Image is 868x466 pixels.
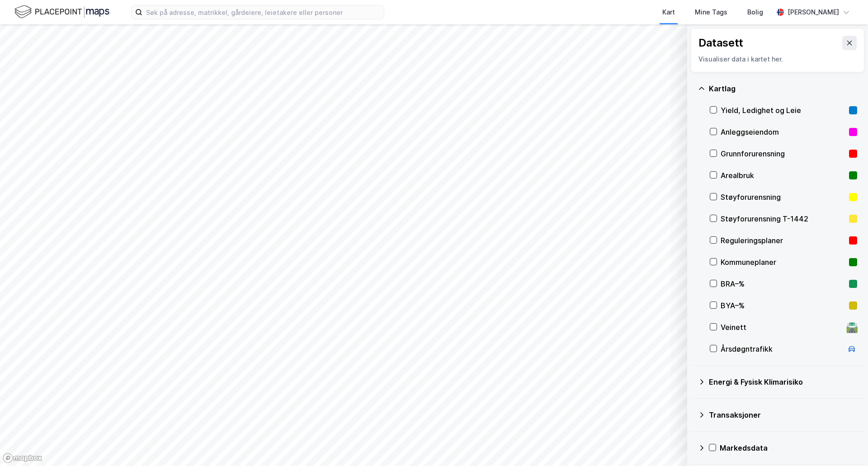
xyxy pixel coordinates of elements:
div: Datasett [698,36,743,50]
input: Søk på adresse, matrikkel, gårdeiere, leietakere eller personer [142,5,384,19]
div: BYA–% [721,300,845,311]
div: Årsdøgntrafikk [721,344,843,354]
img: logo.f888ab2527a4732fd821a326f86c7f29.svg [14,4,109,20]
div: Støyforurensning T-1442 [721,213,845,224]
div: Yield, Ledighet og Leie [721,105,845,116]
div: Veinett [721,322,843,333]
div: Mine Tags [695,7,727,18]
div: Energi & Fysisk Klimarisiko [709,377,857,387]
div: Kartlag [709,83,857,94]
div: Bolig [747,7,763,18]
a: Mapbox homepage [3,453,42,463]
iframe: Chat Widget [823,423,868,466]
div: Visualiser data i kartet her. [698,54,857,65]
div: BRA–% [721,278,845,289]
div: Transaksjoner [709,410,857,420]
div: 🛣️ [846,321,858,333]
div: Markedsdata [720,442,857,453]
div: Reguleringsplaner [721,235,845,246]
div: Kontrollprogram for chat [823,423,868,466]
div: Grunnforurensning [721,148,845,159]
div: Arealbruk [721,170,845,181]
div: [PERSON_NAME] [788,7,839,18]
div: Støyforurensning [721,192,845,202]
div: Anleggseiendom [721,127,845,137]
div: Kart [662,7,675,18]
div: Kommuneplaner [721,257,845,268]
